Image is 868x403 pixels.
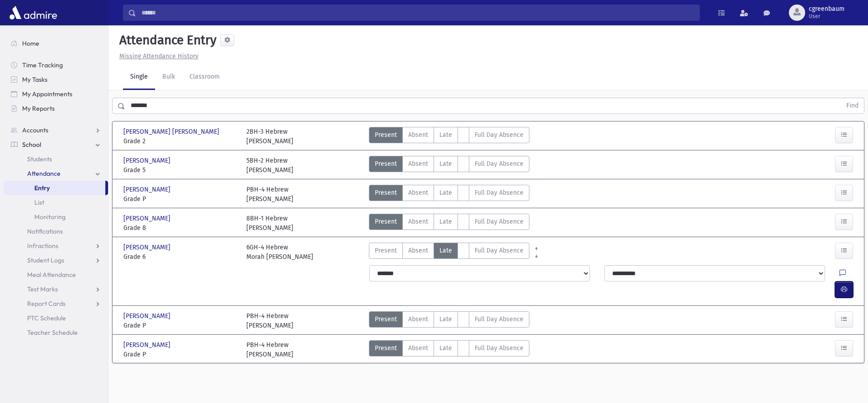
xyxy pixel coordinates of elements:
span: Grade 2 [123,136,237,146]
span: Late [439,159,452,169]
a: My Appointments [4,87,108,101]
span: Present [375,130,397,140]
span: Attendance [27,169,61,178]
a: Missing Attendance History [116,52,198,60]
button: Find [841,98,864,113]
span: Accounts [22,126,48,134]
a: My Reports [4,101,108,116]
span: Full Day Absence [475,159,524,169]
span: Absent [408,159,428,169]
span: Teacher Schedule [27,328,78,337]
div: 6GH-4 Hebrew Morah [PERSON_NAME] [246,243,313,262]
a: Single [123,65,155,90]
span: Present [375,188,397,197]
span: Grade 6 [123,252,237,262]
span: Absent [408,343,428,353]
span: Late [439,343,452,353]
span: Home [22,39,39,47]
span: Infractions [27,242,58,250]
span: Entry [34,184,50,192]
div: 8BH-1 Hebrew [PERSON_NAME] [246,214,293,233]
span: Grade 8 [123,223,237,233]
span: cgreenbaum [809,5,844,13]
span: Present [375,246,397,255]
span: Late [439,217,452,226]
a: Accounts [4,123,108,137]
span: [PERSON_NAME] [123,311,172,321]
div: AttTypes [369,127,529,146]
a: Meal Attendance [4,267,108,282]
img: AdmirePro [7,4,59,22]
span: Full Day Absence [475,246,524,255]
div: 2BH-3 Hebrew [PERSON_NAME] [246,127,293,146]
span: Grade P [123,350,237,359]
span: Student Logs [27,256,64,264]
a: Student Logs [4,253,108,267]
a: Students [4,152,108,166]
span: Absent [408,217,428,226]
span: Notifications [27,227,63,235]
span: Present [375,159,397,169]
h5: Attendance Entry [116,33,217,48]
span: Present [375,343,397,353]
a: Classroom [182,65,227,90]
a: List [4,195,108,210]
span: Monitoring [34,213,66,221]
a: Report Cards [4,296,108,311]
div: PBH-4 Hebrew [PERSON_NAME] [246,340,293,359]
span: PTC Schedule [27,314,66,322]
span: Grade P [123,321,237,330]
span: Meal Attendance [27,271,76,279]
div: PBH-4 Hebrew [PERSON_NAME] [246,311,293,330]
span: Absent [408,246,428,255]
span: Grade P [123,194,237,204]
span: Absent [408,188,428,197]
a: Time Tracking [4,58,108,72]
span: Late [439,246,452,255]
span: List [34,198,44,206]
div: AttTypes [369,243,529,262]
span: Full Day Absence [475,343,524,353]
a: Notifications [4,224,108,239]
span: [PERSON_NAME] [PERSON_NAME] [123,127,221,136]
div: AttTypes [369,340,529,359]
span: My Appointments [22,90,72,98]
span: Test Marks [27,285,58,293]
span: Students [27,155,52,163]
span: [PERSON_NAME] [123,243,172,252]
span: My Tasks [22,75,47,84]
span: School [22,141,41,149]
div: 5BH-2 Hebrew [PERSON_NAME] [246,156,293,175]
span: [PERSON_NAME] [123,214,172,223]
span: [PERSON_NAME] [123,340,172,350]
span: Full Day Absence [475,314,524,324]
span: Late [439,188,452,197]
span: My Reports [22,104,55,112]
div: AttTypes [369,311,529,330]
a: Infractions [4,239,108,253]
a: PTC Schedule [4,311,108,325]
div: PBH-4 Hebrew [PERSON_NAME] [246,185,293,204]
span: User [809,13,844,20]
span: Time Tracking [22,61,63,69]
input: Search [136,5,699,21]
a: Entry [4,181,105,195]
span: Absent [408,130,428,140]
div: AttTypes [369,185,529,204]
a: Teacher Schedule [4,325,108,340]
a: Attendance [4,166,108,181]
a: Monitoring [4,210,108,224]
a: Test Marks [4,282,108,296]
a: Bulk [155,65,182,90]
a: Home [4,36,108,51]
a: School [4,137,108,152]
div: AttTypes [369,156,529,175]
div: AttTypes [369,214,529,233]
span: Present [375,314,397,324]
span: Grade 5 [123,165,237,175]
span: Full Day Absence [475,188,524,197]
span: Present [375,217,397,226]
span: Absent [408,314,428,324]
u: Missing Attendance History [119,52,198,60]
span: Late [439,314,452,324]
